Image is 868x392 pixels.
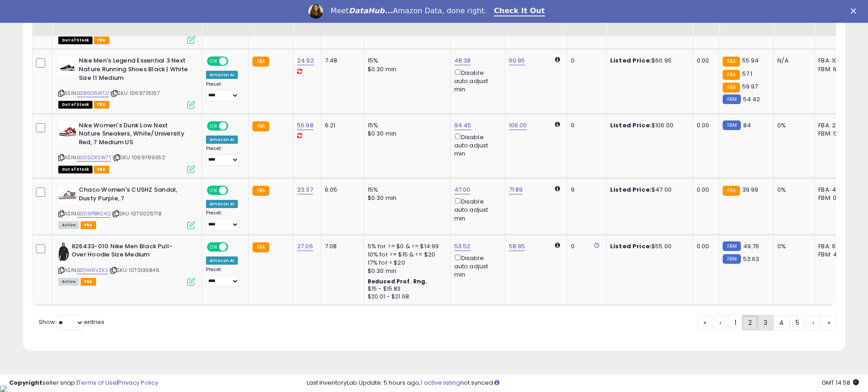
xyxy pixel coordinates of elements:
small: FBA [723,57,740,67]
div: 0 [571,121,599,130]
div: Preset: [206,146,241,166]
span: | SKU: 1069735167 [110,89,160,97]
b: Nike Men's Legend Essential 3 Next Nature Running Shoes Black | White Size 11 Medium [79,57,190,84]
div: $60.95 [610,57,686,65]
img: 31XdmNAGgBL._SL40_.jpg [58,57,77,75]
div: FBA: 4 [818,186,848,194]
span: | SKU: 1070026718 [112,210,162,217]
span: « [704,318,706,327]
img: Profile image for Georgie [308,4,323,19]
div: Preset: [206,81,241,102]
img: 41-+HtEX5wL._SL40_.jpg [58,121,77,140]
div: seller snap | | [9,379,158,387]
span: 49.76 [743,242,760,251]
span: ON [208,122,219,130]
strong: Copyright [9,378,42,387]
span: FBA [94,166,109,173]
div: Meet Amazon Data, done right. [330,6,487,16]
div: 6.05 [325,186,357,194]
div: Last InventoryLab Update: 5 hours ago, not synced. [307,379,859,387]
a: B0DSCRSW7T [77,154,111,162]
a: 1 [729,315,742,330]
a: 5 [790,315,805,330]
div: Amazon AI [206,256,238,265]
a: 60.95 [509,56,525,65]
span: 84 [743,121,751,130]
div: 0.00 [697,242,712,251]
small: FBA [252,121,269,131]
div: $55.00 [610,242,686,251]
span: All listings that are currently out of stock and unavailable for purchase on Amazon [58,166,92,173]
div: 15% [368,186,443,194]
a: 94.45 [454,121,472,130]
div: FBA: 10 [818,57,848,65]
span: » [827,318,830,327]
div: FBM: 6 [818,65,848,73]
a: B01N49VZK3 [77,267,108,274]
a: 2 [742,315,758,330]
div: ASIN: [58,186,195,228]
div: $0.30 min [368,130,443,138]
div: 15% [368,57,443,65]
small: FBM [723,120,740,130]
div: 15% [368,121,443,130]
div: $20.01 - $21.68 [368,293,443,301]
div: FBA: 6 [818,242,848,251]
div: FBM: 4 [818,251,848,259]
div: ASIN: [58,57,195,107]
span: 53.63 [743,255,760,263]
div: 5% for >= $0 & <= $14.99 [368,242,443,251]
div: Disable auto adjust min [454,132,498,158]
small: FBM [723,94,740,104]
div: 0% [777,242,807,251]
div: 10% for >= $15 & <= $20 [368,251,443,259]
a: Check It Out [494,6,545,16]
div: Amazon AI [206,136,238,144]
div: $0.30 min [368,267,443,275]
div: Preset: [206,210,241,230]
small: FBA [723,186,740,196]
a: 1 active listing [421,378,460,387]
a: 27.06 [297,242,313,251]
b: Listed Price: [610,56,652,65]
small: FBA [723,70,740,80]
span: 39.99 [742,185,759,194]
div: 0% [777,121,807,130]
a: 48.38 [454,56,471,65]
a: 23.37 [297,185,313,194]
div: 0% [777,186,807,194]
div: $0.30 min [368,65,443,73]
span: OFF [227,122,241,130]
a: 24.92 [297,56,314,65]
span: FBA [81,278,96,286]
span: 59.97 [742,82,758,91]
span: All listings currently available for purchase on Amazon [58,278,79,286]
div: $47.00 [610,186,686,194]
b: Chaco Women's CUSHZ Sandal, Dusty Purple, 7 [79,186,190,205]
div: $15 - $15.83 [368,285,443,293]
div: FBM: 12 [818,130,848,138]
div: ASIN: [58,121,195,172]
div: 6.21 [325,121,357,130]
div: Close [851,8,860,14]
span: ON [208,243,219,251]
b: Nike Women's Dunk Low Next Nature Sneakers, White/University Red, 7 Medium US [79,121,190,149]
a: 53.52 [454,242,471,251]
div: $0.30 min [368,194,443,202]
a: B0B6G6WTJ1 [77,89,109,97]
div: Amazon AI [206,200,238,208]
img: 31WIJfZhCZL._SL40_.jpg [58,186,77,204]
span: FBA [81,221,96,229]
img: 31cPJd0J2EL._SL40_.jpg [58,242,69,261]
div: FBA: 2 [818,121,848,130]
span: 55.94 [742,56,759,65]
div: 17% for > $20 [368,259,443,267]
div: Disable auto adjust min [454,196,498,223]
small: FBA [252,186,269,196]
a: 3 [758,315,773,330]
small: FBA [723,83,740,93]
span: OFF [227,57,241,65]
a: Terms of Use [78,378,117,387]
a: 56.98 [297,121,313,130]
span: ON [208,57,219,65]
